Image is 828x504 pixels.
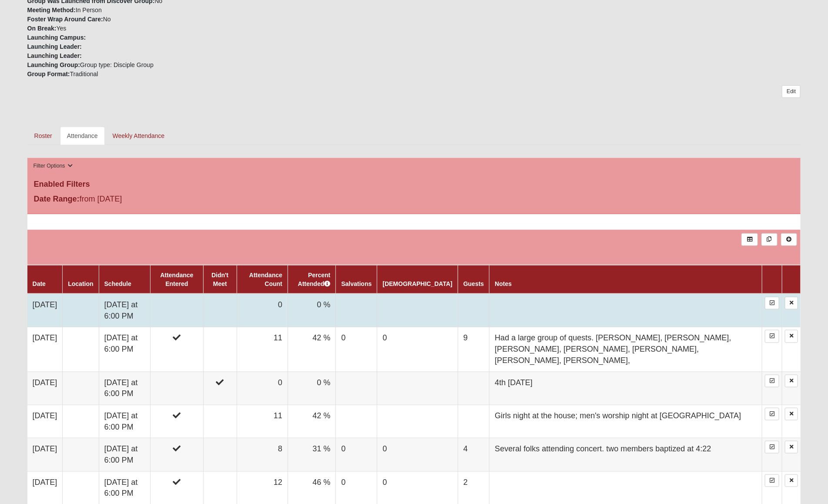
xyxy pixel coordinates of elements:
[33,280,46,287] a: Date
[489,405,762,438] td: Girls night at the house; men's worship night at [GEOGRAPHIC_DATA]
[336,265,377,294] th: Salvations
[458,438,489,471] td: 4
[458,327,489,372] td: 9
[27,61,80,68] strong: Launching Group:
[336,327,377,372] td: 0
[785,297,798,309] a: Delete
[288,372,336,405] td: 0 %
[27,7,76,13] strong: Meeting Method:
[27,193,285,207] div: from [DATE]
[27,52,82,59] strong: Launching Leader:
[288,294,336,327] td: 0 %
[489,372,762,405] td: 4th [DATE]
[377,265,458,294] th: [DEMOGRAPHIC_DATA]
[495,280,512,287] a: Notes
[785,408,798,420] a: Delete
[27,25,57,32] strong: On Break:
[34,180,794,189] h4: Enabled Filters
[765,441,779,454] a: Enter Attendance
[781,233,797,246] a: Alt+N
[160,272,193,287] a: Attendance Entered
[99,405,151,438] td: [DATE] at 6:00 PM
[237,405,288,438] td: 11
[765,375,779,387] a: Enter Attendance
[27,438,63,471] td: [DATE]
[237,294,288,327] td: 0
[785,441,798,454] a: Delete
[99,372,151,405] td: [DATE] at 6:00 PM
[765,408,779,420] a: Enter Attendance
[99,438,151,471] td: [DATE] at 6:00 PM
[34,193,80,205] label: Date Range:
[237,438,288,471] td: 8
[27,327,63,372] td: [DATE]
[489,438,762,471] td: Several folks attending concert. two members baptized at 4:22
[27,127,59,145] a: Roster
[27,372,63,405] td: [DATE]
[99,327,151,372] td: [DATE] at 6:00 PM
[377,438,458,471] td: 0
[785,330,798,343] a: Delete
[211,272,228,287] a: Didn't Meet
[237,372,288,405] td: 0
[377,327,458,372] td: 0
[741,233,758,246] a: Export to Excel
[336,438,377,471] td: 0
[27,294,63,327] td: [DATE]
[765,474,779,487] a: Enter Attendance
[27,16,103,23] strong: Foster Wrap Around Care:
[288,405,336,438] td: 42 %
[785,375,798,387] a: Delete
[761,233,778,246] a: Merge Records into Merge Template
[785,474,798,487] a: Delete
[27,405,63,438] td: [DATE]
[765,297,779,309] a: Enter Attendance
[288,327,336,372] td: 42 %
[27,43,82,50] strong: Launching Leader:
[458,265,489,294] th: Guests
[27,34,86,41] strong: Launching Campus:
[298,272,331,287] a: Percent Attended
[31,161,76,171] button: Filter Options
[27,71,70,77] strong: Group Format:
[237,327,288,372] td: 11
[60,127,105,145] a: Attendance
[68,280,93,287] a: Location
[765,330,779,343] a: Enter Attendance
[99,294,151,327] td: [DATE] at 6:00 PM
[106,127,172,145] a: Weekly Attendance
[782,85,801,98] a: Edit
[104,280,131,287] a: Schedule
[249,272,282,287] a: Attendance Count
[489,327,762,372] td: Had a large group of quests. [PERSON_NAME], [PERSON_NAME], [PERSON_NAME], [PERSON_NAME], [PERSON_...
[288,438,336,471] td: 31 %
